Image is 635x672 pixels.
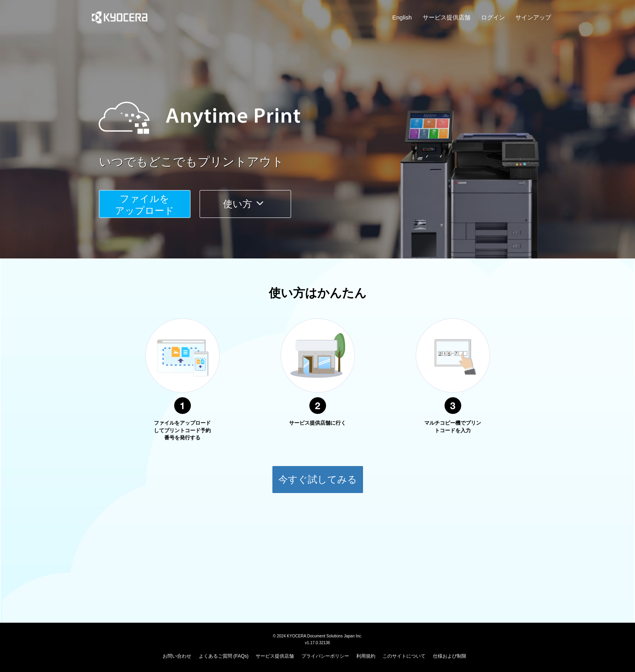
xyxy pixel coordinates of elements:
a: よくあるご質問 (FAQs) [199,653,249,659]
a: ログイン [481,13,505,21]
a: 利用規約 [356,653,375,659]
span: © 2024 KYOCERA Document Solutions Japan Inc. [273,633,362,638]
p: ファイルをアップロードしてプリントコード予約番号を発行する [153,420,212,442]
a: English [392,13,412,21]
a: サービス提供店舗 [423,13,470,21]
a: いつでもどこでもプリントアウト [99,153,556,171]
button: ファイルを​​アップロード [99,190,190,218]
button: 使い方 [200,190,291,218]
a: プライバシーポリシー [301,653,349,659]
span: v1.17.0.32136 [305,640,330,645]
a: このサイトについて [383,653,425,659]
a: 仕様および制限 [433,653,466,659]
a: サービス提供店舗 [256,653,294,659]
span: ファイルを ​​アップロード [115,193,174,216]
p: マルチコピー機でプリントコードを入力 [423,420,483,434]
a: お問い合わせ [163,653,191,659]
p: サービス提供店舗に行く [288,420,348,427]
a: サインアップ [515,13,551,21]
button: 今すぐ試してみる [272,466,363,493]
